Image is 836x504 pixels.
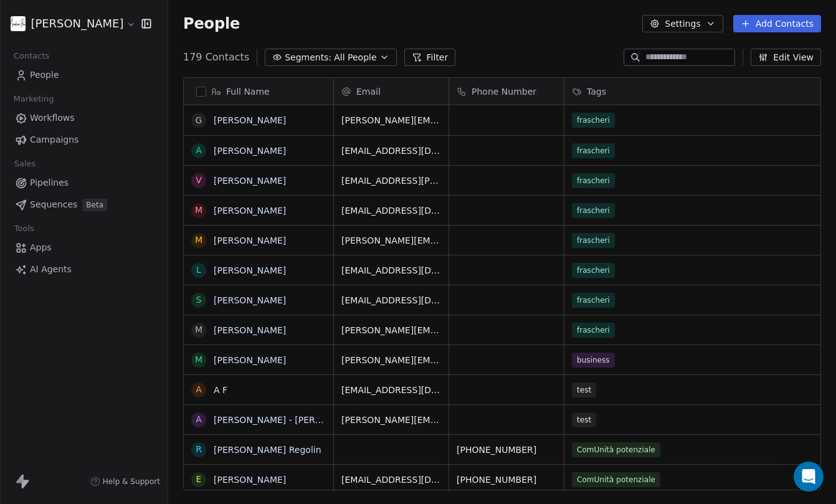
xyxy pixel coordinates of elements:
[196,293,202,307] div: S
[195,353,202,366] div: M
[457,444,556,456] span: [PHONE_NUMBER]
[341,294,441,307] span: [EMAIL_ADDRESS][DOMAIN_NAME]
[214,385,227,395] a: A F
[183,14,240,33] span: People
[214,146,286,156] a: [PERSON_NAME]
[285,51,331,64] span: Segments:
[8,90,59,108] span: Marketing
[214,415,397,425] a: [PERSON_NAME] - [PERSON_NAME] Group
[10,237,158,258] a: Apps
[214,475,286,485] a: [PERSON_NAME]
[572,323,615,338] span: frascheri
[30,133,78,146] span: Campaigns
[196,473,202,486] div: E
[356,85,381,98] span: Email
[572,472,660,487] span: ComUnità potenziale
[214,445,321,455] a: [PERSON_NAME] Regolin
[195,204,202,217] div: M
[9,155,41,173] span: Sales
[794,462,824,492] div: Open Intercom Messenger
[341,354,441,366] span: [PERSON_NAME][EMAIL_ADDRESS][DOMAIN_NAME]
[751,49,821,66] button: Edit View
[82,199,107,211] span: Beta
[642,15,723,32] button: Settings
[214,176,286,186] a: [PERSON_NAME]
[572,233,615,248] span: frascheri
[8,47,55,65] span: Contacts
[449,78,564,105] div: Phone Number
[10,173,158,193] a: Pipelines
[572,412,596,427] span: test
[572,293,615,308] span: frascheri
[196,264,201,277] div: L
[341,473,441,486] span: [EMAIL_ADDRESS][DOMAIN_NAME]
[196,174,202,187] div: V
[587,85,606,98] span: Tags
[572,353,615,368] span: business
[10,130,158,150] a: Campaigns
[195,234,202,247] div: M
[214,206,286,216] a: [PERSON_NAME]
[572,113,615,128] span: frascheri
[15,13,133,34] button: [PERSON_NAME]
[30,69,59,82] span: People
[196,443,202,456] div: R
[196,144,202,157] div: A
[196,383,202,396] div: A
[183,50,249,65] span: 179 Contacts
[334,78,449,105] div: Email
[341,204,441,217] span: [EMAIL_ADDRESS][DOMAIN_NAME]
[10,194,158,215] a: SequencesBeta
[10,65,158,85] a: People
[214,295,286,305] a: [PERSON_NAME]
[30,112,75,125] span: Workflows
[341,384,441,396] span: [EMAIL_ADDRESS][DOMAIN_NAME]
[334,51,376,64] span: All People
[184,78,333,105] div: Full Name
[30,198,77,211] span: Sequences
[341,174,441,187] span: [EMAIL_ADDRESS][PERSON_NAME][DOMAIN_NAME]
[572,143,615,158] span: frascheri
[341,324,441,336] span: [PERSON_NAME][EMAIL_ADDRESS][PERSON_NAME][DOMAIN_NAME]
[30,241,52,254] span: Apps
[9,219,39,238] span: Tools
[195,323,202,336] div: M
[572,263,615,278] span: frascheri
[457,473,556,486] span: [PHONE_NUMBER]
[30,263,72,276] span: AI Agents
[196,413,202,426] div: A
[90,477,160,487] a: Help & Support
[30,176,69,189] span: Pipelines
[11,16,26,31] img: Firma%20AF.jpg
[214,115,286,125] a: [PERSON_NAME]
[341,264,441,277] span: [EMAIL_ADDRESS][DOMAIN_NAME]
[10,259,158,280] a: AI Agents
[214,265,286,275] a: [PERSON_NAME]
[226,85,270,98] span: Full Name
[103,477,160,487] span: Help & Support
[472,85,536,98] span: Phone Number
[733,15,821,32] button: Add Contacts
[572,383,596,397] span: test
[341,414,441,426] span: [PERSON_NAME][EMAIL_ADDRESS][DOMAIN_NAME]
[214,325,286,335] a: [PERSON_NAME]
[572,203,615,218] span: frascheri
[341,145,441,157] span: [EMAIL_ADDRESS][DOMAIN_NAME]
[214,355,286,365] a: [PERSON_NAME]
[184,105,334,491] div: grid
[196,114,202,127] div: G
[404,49,456,66] button: Filter
[572,173,615,188] span: frascheri
[341,114,441,126] span: [PERSON_NAME][EMAIL_ADDRESS][DOMAIN_NAME]
[31,16,123,32] span: [PERSON_NAME]
[10,108,158,128] a: Workflows
[341,234,441,247] span: [PERSON_NAME][EMAIL_ADDRESS][PERSON_NAME][DOMAIN_NAME]
[214,235,286,245] a: [PERSON_NAME]
[572,442,660,457] span: ComUnità potenziale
